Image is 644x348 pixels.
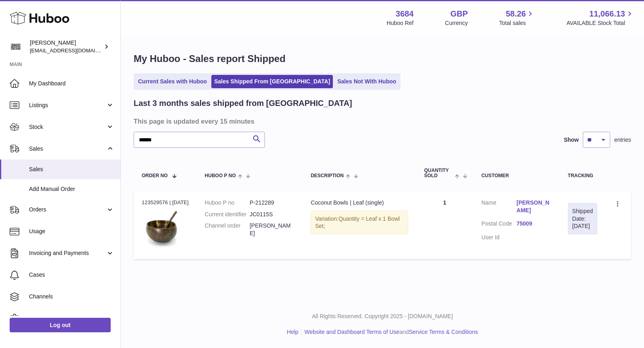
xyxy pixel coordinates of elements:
[142,173,168,178] span: Order No
[568,173,597,178] div: Tracking
[516,220,551,228] a: 75009
[311,173,344,178] span: Description
[211,75,333,88] a: Sales Shipped From [GEOGRAPHIC_DATA]
[134,52,631,65] h1: My Huboo - Sales report Shipped
[29,293,114,300] span: Channels
[572,207,593,230] div: Shipped Date: [DATE]
[205,211,250,218] dt: Current identifier
[424,168,453,178] span: Quantity Sold
[29,185,114,193] span: Add Manual Order
[481,220,516,230] dt: Postal Code
[134,98,352,109] h2: Last 3 months sales shipped from [GEOGRAPHIC_DATA]
[142,199,189,206] div: 123529576 | [DATE]
[481,173,552,178] div: Customer
[29,101,106,109] span: Listings
[10,318,111,332] a: Log out
[250,211,295,218] dd: JC0115S
[311,199,408,207] div: Coconut Bowls | Leaf (single)
[29,249,106,257] span: Invoicing and Payments
[304,329,399,335] a: Website and Dashboard Terms of Use
[516,199,551,214] a: [PERSON_NAME]
[499,8,535,27] a: 58.26 Total sales
[29,145,106,153] span: Sales
[29,271,114,279] span: Cases
[135,75,210,88] a: Current Sales with Huboo
[29,123,106,131] span: Stock
[250,222,295,237] dd: [PERSON_NAME]
[416,191,473,259] td: 1
[589,8,625,19] span: 11,066.13
[29,315,114,322] span: Settings
[481,199,516,216] dt: Name
[387,19,414,27] div: Huboo Ref
[205,199,250,207] dt: Huboo P no
[499,19,535,27] span: Total sales
[250,199,295,207] dd: P-212289
[301,328,478,336] li: and
[506,8,526,19] span: 58.26
[29,228,114,235] span: Usage
[10,41,22,53] img: theinternationalventure@gmail.com
[127,313,638,320] p: All Rights Reserved. Copyright 2025 - [DOMAIN_NAME]
[287,329,299,335] a: Help
[409,329,478,335] a: Service Terms & Conditions
[29,166,114,173] span: Sales
[566,8,634,27] a: 11,066.13 AVAILABLE Stock Total
[614,136,631,144] span: entries
[311,211,408,235] div: Variation:
[315,215,400,230] span: Quantity = Leaf x 1 Bowl Set;
[29,206,106,213] span: Orders
[142,209,182,249] img: 36841753443543.jpg
[445,19,468,27] div: Currency
[29,80,114,87] span: My Dashboard
[205,222,250,237] dt: Channel order
[334,75,399,88] a: Sales Not With Huboo
[396,8,414,19] strong: 3684
[566,19,634,27] span: AVAILABLE Stock Total
[450,8,468,19] strong: GBP
[205,173,236,178] span: Huboo P no
[134,117,629,126] h3: This page is updated every 15 minutes
[481,234,516,241] dt: User Id
[564,136,579,144] label: Show
[30,39,102,54] div: [PERSON_NAME]
[30,47,118,54] span: [EMAIL_ADDRESS][DOMAIN_NAME]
